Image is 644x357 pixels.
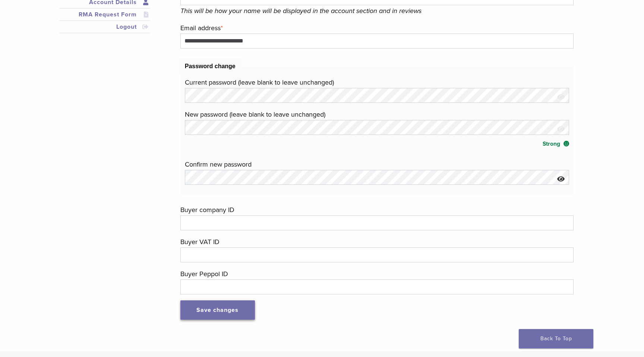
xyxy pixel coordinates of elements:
[185,159,569,170] label: Confirm new password
[185,77,569,88] label: Current password (leave blank to leave unchanged)
[553,88,569,107] button: Hide password
[180,236,574,247] label: Buyer VAT ID
[61,10,149,19] a: RMA Request Form
[553,120,569,139] button: Hide password
[180,22,574,34] label: Email address
[553,170,569,189] button: Show password
[179,58,241,75] legend: Password change
[185,109,569,120] label: New password (leave blank to leave unchanged)
[180,268,574,279] label: Buyer Peppol ID
[180,7,422,15] em: This will be how your name will be displayed in the account section and in reviews
[180,300,255,320] button: Save changes
[61,22,149,31] a: Logout
[180,204,574,215] label: Buyer company ID
[185,135,569,153] div: Strong
[519,329,593,348] a: Back To Top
